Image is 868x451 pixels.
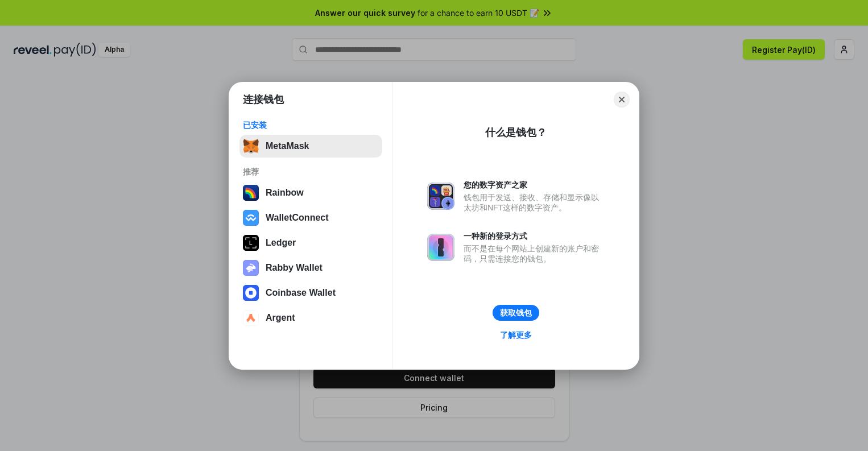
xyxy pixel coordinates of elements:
button: Close [614,92,630,107]
div: 而不是在每个网站上创建新的账户和密码，只需连接您的钱包。 [464,243,605,264]
img: svg+xml,%3Csvg%20xmlns%3D%22http%3A%2F%2Fwww.w3.org%2F2000%2Fsvg%22%20fill%3D%22none%22%20viewBox... [427,234,454,261]
button: Argent [239,307,382,329]
img: svg+xml,%3Csvg%20width%3D%2228%22%20height%3D%2228%22%20viewBox%3D%220%200%2028%2028%22%20fill%3D... [243,210,259,226]
button: MetaMask [239,135,382,158]
div: 您的数字资产之家 [464,180,605,190]
div: 了解更多 [500,330,532,340]
button: Rainbow [239,181,382,204]
div: 获取钱包 [500,308,532,318]
button: WalletConnect [239,206,382,229]
div: MetaMask [266,141,309,151]
img: svg+xml,%3Csvg%20width%3D%2228%22%20height%3D%2228%22%20viewBox%3D%220%200%2028%2028%22%20fill%3D... [243,310,259,326]
button: Rabby Wallet [239,256,382,279]
div: 什么是钱包？ [485,126,547,139]
img: svg+xml,%3Csvg%20width%3D%22120%22%20height%3D%22120%22%20viewBox%3D%220%200%20120%20120%22%20fil... [243,185,259,201]
a: 了解更多 [493,328,539,342]
div: 一种新的登录方式 [464,231,605,241]
div: 推荐 [243,167,379,177]
img: svg+xml,%3Csvg%20xmlns%3D%22http%3A%2F%2Fwww.w3.org%2F2000%2Fsvg%22%20fill%3D%22none%22%20viewBox... [427,183,454,210]
div: Rabby Wallet [266,263,323,273]
h1: 连接钱包 [243,93,284,106]
div: Argent [266,313,295,323]
div: WalletConnect [266,213,329,223]
div: 钱包用于发送、接收、存储和显示像以太坊和NFT这样的数字资产。 [464,192,605,213]
img: svg+xml,%3Csvg%20width%3D%2228%22%20height%3D%2228%22%20viewBox%3D%220%200%2028%2028%22%20fill%3D... [243,285,259,301]
button: Coinbase Wallet [239,282,382,304]
img: svg+xml,%3Csvg%20xmlns%3D%22http%3A%2F%2Fwww.w3.org%2F2000%2Fsvg%22%20width%3D%2228%22%20height%3... [243,235,259,251]
div: Ledger [266,238,296,248]
div: Coinbase Wallet [266,288,336,298]
img: svg+xml,%3Csvg%20xmlns%3D%22http%3A%2F%2Fwww.w3.org%2F2000%2Fsvg%22%20fill%3D%22none%22%20viewBox... [243,260,259,276]
button: Ledger [239,231,382,254]
div: Rainbow [266,188,304,198]
button: 获取钱包 [493,305,539,321]
div: 已安装 [243,120,379,130]
img: svg+xml,%3Csvg%20fill%3D%22none%22%20height%3D%2233%22%20viewBox%3D%220%200%2035%2033%22%20width%... [243,138,259,154]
